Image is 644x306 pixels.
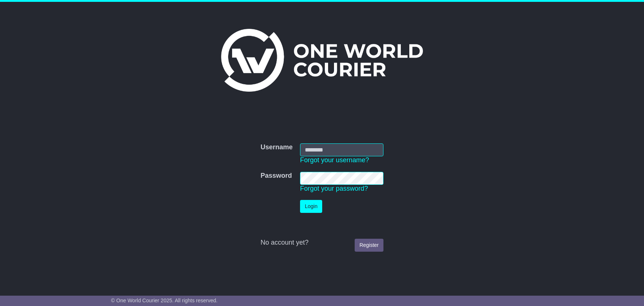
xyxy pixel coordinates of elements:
[300,185,368,192] a: Forgot your password?
[355,239,383,252] a: Register
[300,200,322,213] button: Login
[261,143,293,152] label: Username
[261,239,383,247] div: No account yet?
[111,297,218,303] span: © One World Courier 2025. All rights reserved.
[300,156,369,164] a: Forgot your username?
[261,172,292,180] label: Password
[221,29,423,92] img: One World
